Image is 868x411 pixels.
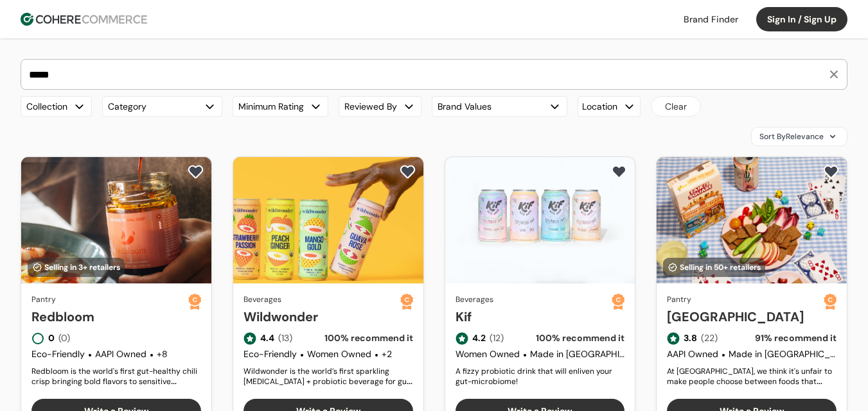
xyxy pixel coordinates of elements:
a: Kif [456,307,612,326]
button: Sign In / Sign Up [756,7,847,31]
button: add to favorite [185,162,206,181]
button: add to favorite [397,162,418,181]
a: Wildwonder [244,307,400,326]
span: Sort By Relevance [759,131,824,142]
a: Redbloom [31,307,188,326]
img: Cohere Logo [21,13,147,26]
button: Clear [651,96,701,117]
button: add to favorite [608,162,630,181]
a: [GEOGRAPHIC_DATA] [667,307,824,326]
button: add to favorite [820,162,842,181]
